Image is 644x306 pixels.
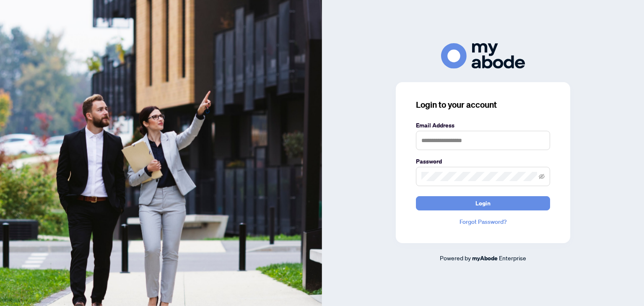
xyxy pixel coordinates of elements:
button: Login [416,196,550,210]
label: Password [416,157,550,166]
a: myAbode [472,254,498,263]
a: Forgot Password? [416,217,550,226]
label: Email Address [416,121,550,130]
span: eye-invisible [539,174,545,179]
span: Enterprise [499,254,526,262]
span: Powered by [440,254,471,262]
img: ma-logo [441,43,525,69]
h3: Login to your account [416,99,550,111]
span: Login [475,197,491,210]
